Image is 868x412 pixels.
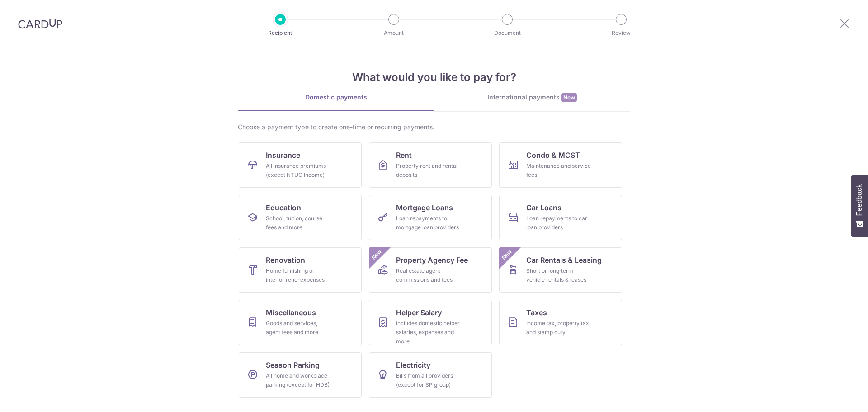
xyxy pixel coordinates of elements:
p: Amount [360,28,427,38]
div: Includes domestic helper salaries, expenses and more [396,319,461,346]
a: Condo & MCSTMaintenance and service fees [499,142,622,188]
div: Domestic payments [238,93,434,102]
div: Loan repayments to car loan providers [526,214,591,232]
button: Feedback - Show survey [851,175,868,237]
span: Car Loans [526,202,561,213]
div: All insurance premiums (except NTUC Income) [266,161,331,180]
a: TaxesIncome tax, property tax and stamp duty [499,300,622,345]
span: New [369,247,384,262]
div: Goods and services, agent fees and more [266,319,331,337]
span: Condo & MCST [526,150,580,161]
span: Electricity [396,360,430,370]
div: All home and workplace parking (except for HDB) [266,371,331,389]
div: School, tuition, course fees and more [266,214,331,232]
div: Loan repayments to mortgage loan providers [396,214,461,232]
a: Helper SalaryIncludes domestic helper salaries, expenses and more [369,300,492,345]
div: Choose a payment type to create one-time or recurring payments. [238,123,630,132]
a: EducationSchool, tuition, course fees and more [239,195,362,240]
img: CardUp [18,18,62,29]
h4: What would you like to pay for? [238,69,630,85]
span: Taxes [526,307,547,318]
div: Short or long‑term vehicle rentals & leases [526,266,591,284]
span: New [500,247,514,262]
a: Car Rentals & LeasingShort or long‑term vehicle rentals & leasesNew [499,247,622,293]
span: Renovation [266,255,305,265]
span: Season Parking [266,360,320,370]
span: Rent [396,150,412,161]
span: Helper Salary [396,307,442,318]
a: MiscellaneousGoods and services, agent fees and more [239,300,362,345]
div: International payments [434,93,630,102]
p: Recipient [247,28,314,38]
div: Real estate agent commissions and fees [396,266,461,284]
a: RenovationHome furnishing or interior reno-expenses [239,247,362,293]
p: Document [474,28,541,38]
a: Mortgage LoansLoan repayments to mortgage loan providers [369,195,492,240]
span: Mortgage Loans [396,202,453,213]
a: Car LoansLoan repayments to car loan providers [499,195,622,240]
span: Property Agency Fee [396,255,468,265]
div: Maintenance and service fees [526,161,591,180]
div: Bills from all providers (except for SP group) [396,371,461,389]
div: Income tax, property tax and stamp duty [526,319,591,337]
div: Property rent and rental deposits [396,161,461,180]
a: ElectricityBills from all providers (except for SP group) [369,352,492,398]
div: Home furnishing or interior reno-expenses [266,266,331,284]
span: New [561,93,577,102]
span: Insurance [266,150,300,161]
span: Education [266,202,301,213]
p: Review [588,28,655,38]
span: Feedback [855,184,863,216]
span: Miscellaneous [266,307,316,318]
a: InsuranceAll insurance premiums (except NTUC Income) [239,142,362,188]
span: Car Rentals & Leasing [526,255,602,265]
a: Property Agency FeeReal estate agent commissions and feesNew [369,247,492,293]
a: Season ParkingAll home and workplace parking (except for HDB) [239,352,362,398]
a: RentProperty rent and rental deposits [369,142,492,188]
